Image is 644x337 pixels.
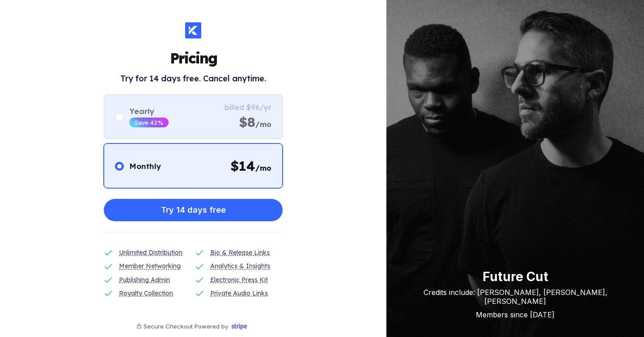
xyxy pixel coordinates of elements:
span: /mo [255,120,271,129]
div: Private Audio Links [210,288,268,298]
div: Publishing Admin [119,275,170,285]
div: Members since [DATE] [404,310,626,319]
div: Electronic Press Kit [210,275,268,285]
h2: Try for 14 days free. Cancel anytime. [120,73,266,84]
div: Bio & Release Links [210,248,270,257]
span: /mo [255,164,271,173]
div: Secure Checkout Powered by [144,323,228,330]
div: Unlimited Distribution [119,248,182,257]
div: $8 [239,114,271,131]
div: $ 14 [230,157,271,174]
div: billed $96/yr [225,103,271,112]
button: Try 14 days free [104,199,283,221]
h1: Pricing [170,49,217,67]
div: Save 42% [135,119,163,126]
div: Analytics & Insights [210,261,270,271]
div: Royalty Collection [119,288,173,298]
div: Monthly [129,161,161,171]
div: Future Cut [404,269,626,284]
div: Yearly [129,106,169,116]
div: Try 14 days free [161,201,226,219]
div: Credits include: [PERSON_NAME], [PERSON_NAME], [PERSON_NAME] [404,288,626,306]
div: Member Networking [119,261,181,271]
